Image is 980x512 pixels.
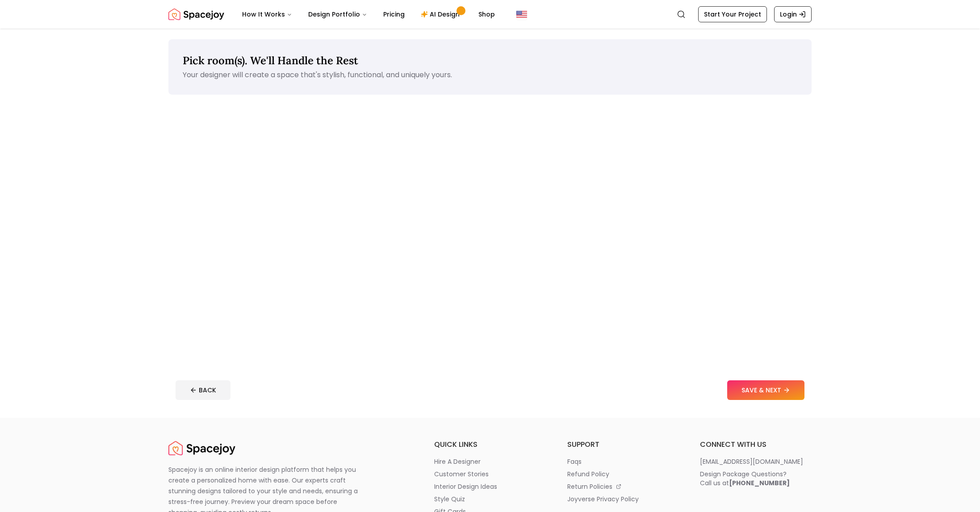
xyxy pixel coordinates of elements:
[567,482,679,491] a: return policies
[774,6,812,22] a: Login
[183,70,797,80] p: Your designer will create a space that's stylish, functional, and uniquely yours.
[434,495,546,504] a: style quiz
[434,470,546,479] a: customer stories
[168,5,224,23] a: Spacejoy
[700,457,812,466] a: [EMAIL_ADDRESS][DOMAIN_NAME]
[168,5,224,23] img: Spacejoy Logo
[168,439,235,457] a: Spacejoy
[176,380,230,400] button: BACK
[700,457,803,466] p: [EMAIL_ADDRESS][DOMAIN_NAME]
[698,6,767,22] a: Start Your Project
[235,5,502,23] nav: Main
[471,5,502,23] a: Shop
[516,9,527,20] img: United States
[434,482,546,491] a: interior design ideas
[168,439,235,457] img: Spacejoy Logo
[727,380,804,400] button: SAVE & NEXT
[700,439,812,450] h6: connect with us
[567,495,679,504] a: joyverse privacy policy
[414,5,469,23] a: AI Design
[434,482,497,491] p: interior design ideas
[567,470,609,479] p: refund policy
[434,470,489,479] p: customer stories
[434,457,481,466] p: hire a designer
[700,470,790,487] div: Design Package Questions? Call us at
[235,5,299,23] button: How It Works
[301,5,374,23] button: Design Portfolio
[376,5,412,23] a: Pricing
[567,457,582,466] p: faqs
[183,54,358,67] span: Pick room(s). We'll Handle the Rest
[567,439,679,450] h6: support
[434,457,546,466] a: hire a designer
[567,495,639,504] p: joyverse privacy policy
[434,495,465,504] p: style quiz
[567,457,679,466] a: faqs
[567,482,612,491] p: return policies
[434,439,546,450] h6: quick links
[700,470,812,487] a: Design Package Questions?Call us at[PHONE_NUMBER]
[729,479,790,487] b: [PHONE_NUMBER]
[567,470,679,479] a: refund policy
